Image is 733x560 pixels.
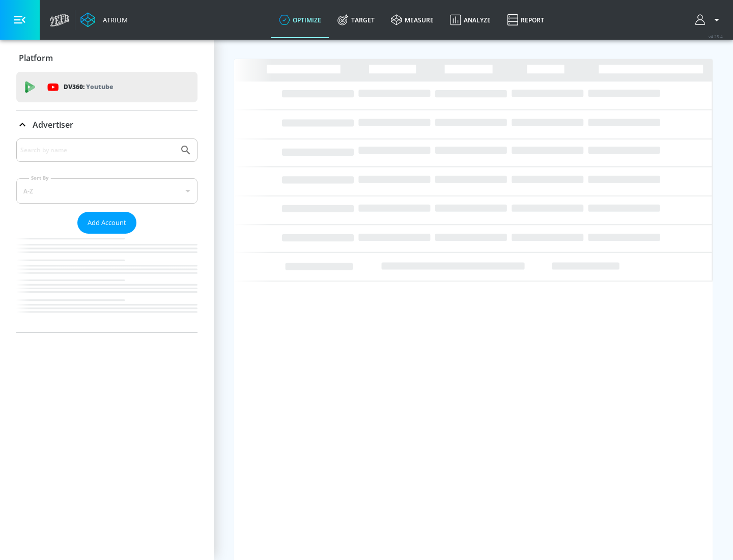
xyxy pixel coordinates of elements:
a: optimize [271,2,329,38]
p: Youtube [86,81,113,92]
div: Advertiser [16,110,198,139]
input: Search by name [20,144,175,157]
label: Sort By [29,175,51,181]
nav: list of Advertiser [16,234,198,332]
a: measure [383,2,442,38]
p: Platform [19,52,53,64]
div: Advertiser [16,138,198,332]
a: Target [329,2,383,38]
a: Analyze [442,2,499,38]
button: Add Account [77,212,136,234]
p: Advertiser [33,119,73,130]
a: Atrium [80,12,128,27]
div: A-Z [16,178,198,204]
div: Platform [16,44,198,72]
span: Add Account [88,217,126,229]
div: Atrium [99,15,128,24]
span: v 4.25.4 [709,34,723,39]
div: DV360: Youtube [16,72,198,102]
p: DV360: [64,81,113,93]
a: Report [499,2,552,38]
